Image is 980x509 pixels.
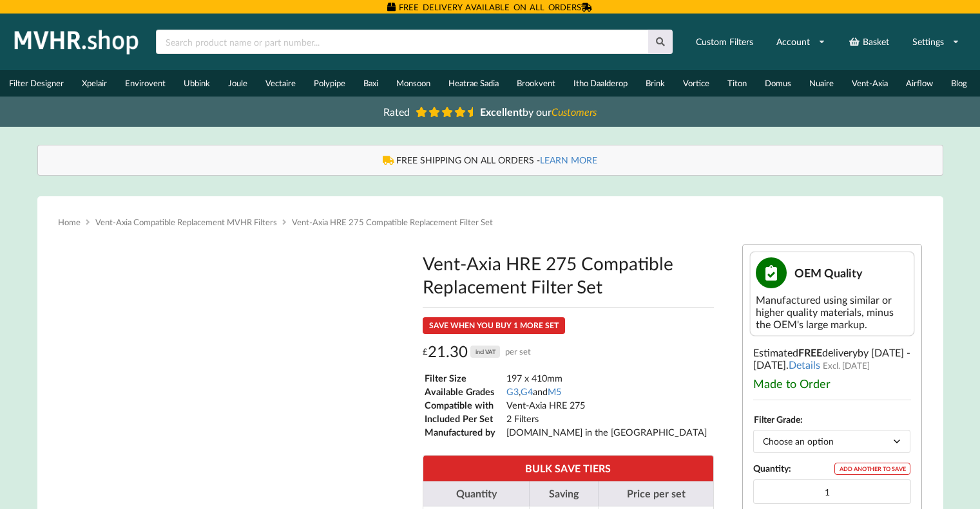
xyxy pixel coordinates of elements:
[175,70,219,97] a: Ubbink
[753,346,910,371] span: by [DATE] - [DATE]
[423,481,530,506] th: Quantity
[424,426,504,438] td: Manufactured by
[374,101,606,122] a: Rated Excellentby ourCustomers
[506,386,519,397] a: G3
[753,376,911,391] div: Made to Order
[156,30,648,54] input: Search product name or part number...
[423,342,428,362] span: £
[942,70,976,97] a: Blog
[564,70,637,97] a: Itho Daalderop
[480,106,523,118] b: Excellent
[424,372,504,384] td: Filter Size
[753,479,911,504] input: Product quantity
[794,266,863,280] span: OEM Quality
[292,217,493,227] span: Vent-Axia HRE 275 Compatible Replacement Filter Set
[305,70,354,97] a: Polypipe
[718,70,756,97] a: Titon
[219,70,256,97] a: Joule
[423,317,565,334] div: SAVE WHEN YOU BUY 1 MORE SET
[756,70,800,97] a: Domus
[73,70,116,97] a: Xpelair
[823,360,870,371] span: Excl. [DATE]
[687,30,762,53] a: Custom Filters
[506,412,707,425] td: 2 Filters
[439,70,508,97] a: Heatrae Sadia
[424,412,504,425] td: Included Per Set
[354,70,387,97] a: Baxi
[506,399,707,411] td: Vent-Axia HRE 275
[552,106,597,118] i: Customers
[548,386,561,397] a: M5
[674,70,718,97] a: Vortice
[95,217,277,227] a: Vent-Axia Compatible Replacement MVHR Filters
[897,70,942,97] a: Airflow
[768,30,834,53] a: Account
[470,346,500,358] div: incl VAT
[843,70,897,97] a: Vent-Axia
[756,293,908,330] div: Manufactured using similar or higher quality materials, minus the OEM's large markup.
[505,342,531,362] span: per set
[800,70,843,97] a: Nuaire
[798,346,822,358] b: FREE
[506,426,707,438] td: [DOMAIN_NAME] in the [GEOGRAPHIC_DATA]
[51,154,930,167] div: FREE SHIPPING ON ALL ORDERS -
[423,252,714,298] h1: Vent-Axia HRE 275 Compatible Replacement Filter Set
[256,70,305,97] a: Vectaire
[424,385,504,398] td: Available Grades
[506,372,707,384] td: 197 x 410mm
[834,463,910,475] div: ADD ANOTHER TO SAVE
[637,70,674,97] a: Brink
[116,70,175,97] a: Envirovent
[840,30,898,53] a: Basket
[387,70,439,97] a: Monsoon
[424,399,504,411] td: Compatible with
[508,70,564,97] a: Brookvent
[529,481,598,506] th: Saving
[480,106,597,118] span: by our
[789,358,820,371] a: Details
[506,385,707,398] td: , and
[540,154,597,165] a: LEARN MORE
[58,217,81,227] a: Home
[9,26,144,58] img: mvhr.shop.png
[754,414,800,425] label: Filter Grade
[423,342,532,362] div: 21.30
[383,106,410,118] span: Rated
[598,481,713,506] th: Price per set
[521,386,533,397] a: G4
[423,456,713,481] th: BULK SAVE TIERS
[904,30,968,53] a: Settings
